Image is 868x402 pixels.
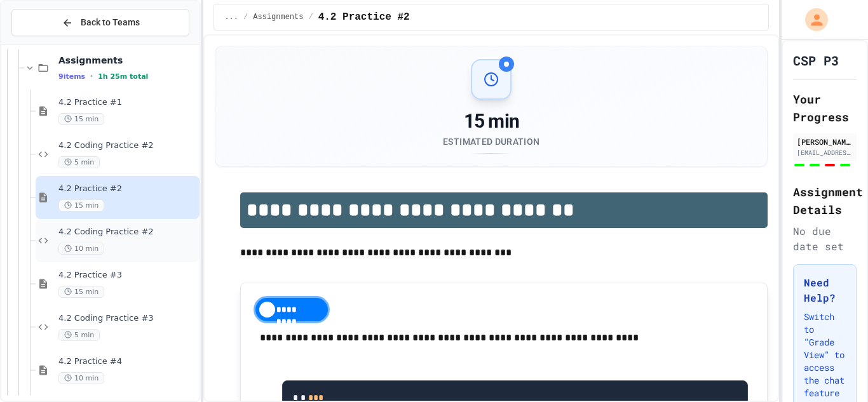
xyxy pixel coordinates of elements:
[253,12,303,22] span: Assignments
[58,156,100,168] span: 5 min
[58,55,197,66] span: Assignments
[58,72,85,81] span: 9 items
[797,148,853,157] div: [EMAIL_ADDRESS][DOMAIN_NAME]
[58,243,104,255] span: 10 min
[58,227,197,238] span: 4.2 Coding Practice #2
[224,12,238,22] span: ...
[58,140,197,151] span: 4.2 Coding Practice #2
[308,12,313,22] span: /
[443,110,539,133] div: 15 min
[804,275,846,305] h3: Need Help?
[443,135,539,148] div: Estimated Duration
[793,224,857,254] div: No due date set
[793,90,857,126] h2: Your Progress
[58,286,104,298] span: 15 min
[58,313,197,324] span: 4.2 Coding Practice #3
[58,113,104,125] span: 15 min
[318,10,410,25] span: 4.2 Practice #2
[11,9,189,36] button: Back to Teams
[58,372,104,384] span: 10 min
[58,97,197,108] span: 4.2 Practice #1
[58,184,197,194] span: 4.2 Practice #2
[90,71,93,81] span: •
[58,270,197,281] span: 4.2 Practice #3
[58,329,100,341] span: 5 min
[797,136,853,147] div: [PERSON_NAME]
[793,183,857,218] h2: Assignment Details
[58,356,197,367] span: 4.2 Practice #4
[243,12,248,22] span: /
[58,199,104,211] span: 15 min
[792,5,831,34] div: My Account
[793,51,839,69] h1: CSP P3
[98,72,148,81] span: 1h 25m total
[81,16,140,29] span: Back to Teams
